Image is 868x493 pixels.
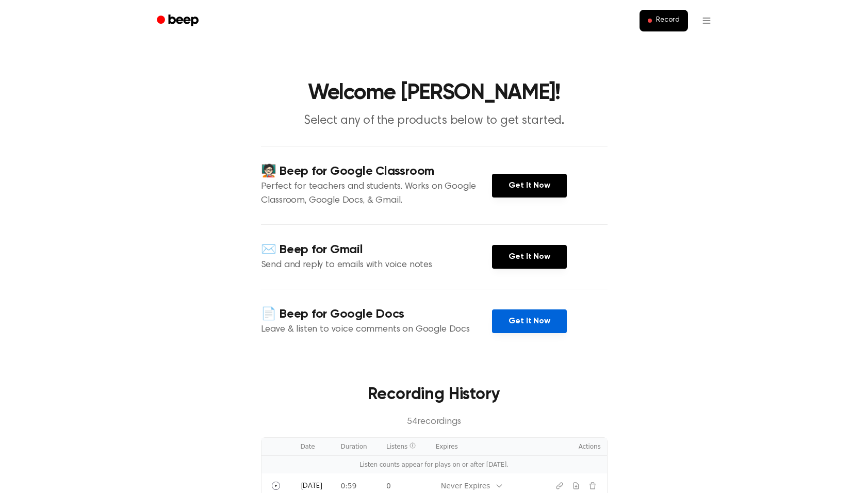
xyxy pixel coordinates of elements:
a: Beep [150,11,208,31]
p: Leave & listen to voice comments on Google Docs [261,323,492,337]
th: Listens [380,438,430,456]
span: Record [656,16,679,25]
span: [DATE] [301,483,322,490]
div: Never Expires [441,481,490,491]
th: Actions [525,438,607,456]
th: Expires [430,438,525,456]
button: Record [640,10,687,31]
h4: 📄 Beep for Google Docs [261,306,492,323]
a: Get It Now [492,309,567,333]
h4: 🧑🏻‍🏫 Beep for Google Classroom [261,163,492,180]
th: Date [294,438,335,456]
p: 54 recording s [277,415,591,429]
p: Send and reply to emails with voice notes [261,258,492,272]
p: Perfect for teachers and students. Works on Google Classroom, Google Docs, & Gmail. [261,180,492,208]
td: Listen counts appear for plays on or after [DATE]. [261,456,607,474]
a: Get It Now [492,245,567,269]
span: Listen count reflects other listeners and records at most one play per listener per hour. It excl... [410,442,416,449]
th: Duration [335,438,380,456]
h4: ✉️ Beep for Gmail [261,241,492,258]
a: Get It Now [492,174,567,198]
h1: Welcome [PERSON_NAME]! [170,83,698,104]
h3: Recording History [277,382,591,407]
p: Select any of the products below to get started. [236,112,632,129]
button: Open menu [694,8,719,33]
